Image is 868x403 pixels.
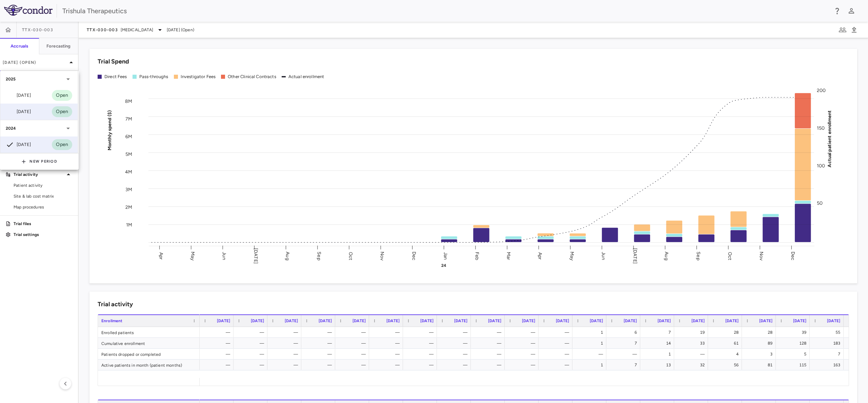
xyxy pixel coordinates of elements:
p: 2025 [6,76,16,82]
div: [DATE] [6,141,31,149]
button: New Period [21,156,57,167]
span: Open [52,141,72,148]
span: Open [52,92,72,99]
span: Open [52,108,72,115]
div: [DATE] [6,108,31,116]
p: 2024 [6,125,16,131]
div: 2025 [0,71,78,87]
div: [DATE] [6,91,31,99]
div: 2024 [0,120,78,136]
